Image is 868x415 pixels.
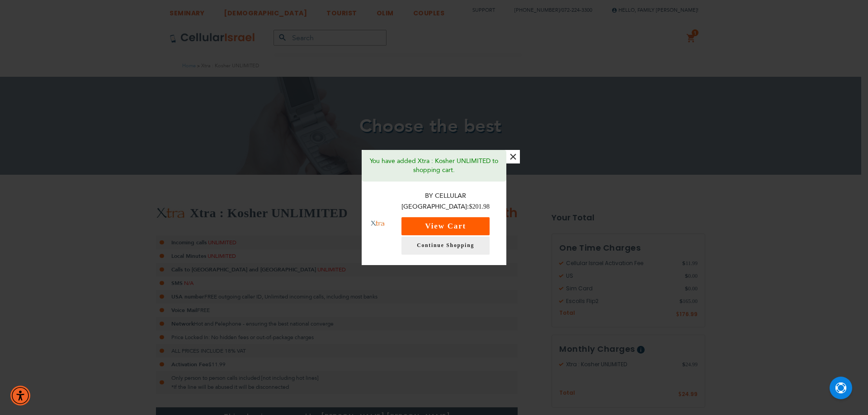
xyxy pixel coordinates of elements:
span: $201.98 [469,203,490,210]
button: × [506,150,520,163]
div: Accessibility Menu [10,386,30,406]
p: You have added Xtra : Kosher UNLIMITED to shopping cart. [368,157,500,175]
p: By Cellular [GEOGRAPHIC_DATA]: [394,191,497,213]
button: View Cart [401,217,490,235]
a: Continue Shopping [401,237,490,255]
